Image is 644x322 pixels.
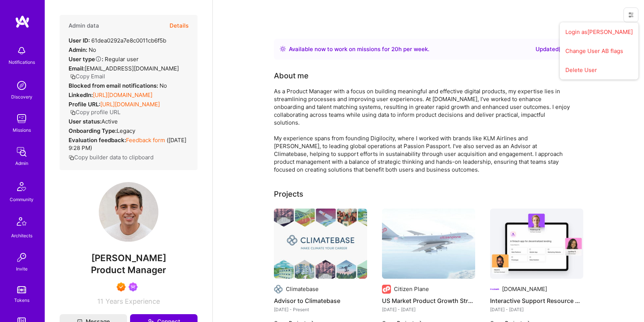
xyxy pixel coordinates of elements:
img: Interactive Support Resource — A.Guide [490,209,583,279]
span: 11 [97,297,103,305]
div: About me [274,70,309,81]
strong: User ID: [69,37,90,44]
strong: User type : [69,56,103,63]
img: Company logo [382,285,391,294]
strong: Onboarding Type: [69,127,117,134]
img: teamwork [14,111,29,126]
span: Active [101,118,118,125]
span: Product Manager [91,265,166,275]
img: Been on Mission [129,282,138,291]
img: Advisor to Climatebase [274,209,367,279]
i: icon Copy [70,110,76,115]
strong: User status: [69,118,101,125]
div: Invite [16,265,28,273]
div: Architects [11,232,32,240]
img: Company logo [274,285,283,294]
h4: Advisor to Climatebase [274,296,367,306]
img: admin teamwork [14,144,29,159]
img: Company logo [490,285,499,294]
div: Updated [DATE] [536,45,577,54]
span: legacy [117,127,135,134]
div: No [69,82,167,90]
div: No [69,46,96,54]
div: [DATE] - [DATE] [490,306,583,313]
img: Exceptional A.Teamer [117,282,126,291]
h4: Interactive Support Resource — [DOMAIN_NAME] [490,296,583,306]
button: Login as[PERSON_NAME] [560,22,638,41]
img: bell [14,43,29,58]
div: Community [10,196,34,203]
span: 20 [391,46,398,53]
div: Projects [274,188,303,200]
div: [DATE] - [DATE] [382,306,475,313]
div: Admin [15,159,28,167]
div: Notifications [9,58,35,66]
button: Delete User [560,60,638,79]
img: Invite [14,250,29,265]
strong: Admin: [69,46,87,53]
button: Change User AB flags [560,41,638,60]
img: logo [15,15,30,28]
button: Copy profile URL [70,108,120,116]
img: tokens [17,286,26,293]
div: Climatebase [286,285,319,293]
strong: Profile URL: [69,101,100,108]
div: [DATE] - Present [274,306,367,313]
div: 61dea0292a7e8c0011cb6f5b [69,37,166,44]
span: [PERSON_NAME] [60,253,198,264]
button: Details [170,15,189,37]
i: icon Copy [70,74,76,79]
h4: Admin data [69,22,99,29]
div: Missions [13,126,31,134]
img: Availability [280,46,286,52]
img: US Market Product Growth Strategy [382,209,475,279]
span: Years Experience [105,297,160,305]
strong: Email: [69,65,85,72]
img: Community [13,178,31,196]
div: Tokens [14,296,29,304]
a: [URL][DOMAIN_NAME] [93,91,152,99]
strong: Blocked from email notifications: [69,82,160,89]
button: Copy Email [70,72,105,80]
img: User Avatar [99,182,158,242]
img: Architects [13,214,31,232]
i: icon Copy [69,155,74,160]
div: [DOMAIN_NAME] [502,285,547,293]
img: discovery [14,78,29,93]
div: As a Product Manager with a focus on building meaningful and effective digital products, my exper... [274,87,572,173]
div: Citizen Plane [394,285,429,293]
a: Feedback form [126,137,165,144]
div: Discovery [11,93,32,101]
strong: LinkedIn: [69,91,93,99]
strong: Evaluation feedback: [69,137,126,144]
h4: US Market Product Growth Strategy [382,296,475,306]
div: Regular user [69,55,139,63]
i: Help [95,56,102,62]
a: [URL][DOMAIN_NAME] [100,101,160,108]
div: Available now to work on missions for h per week . [289,45,429,54]
button: Copy builder data to clipboard [69,153,154,161]
div: ( [DATE] 9:28 PM ) [69,136,189,152]
span: [EMAIL_ADDRESS][DOMAIN_NAME] [85,65,179,72]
